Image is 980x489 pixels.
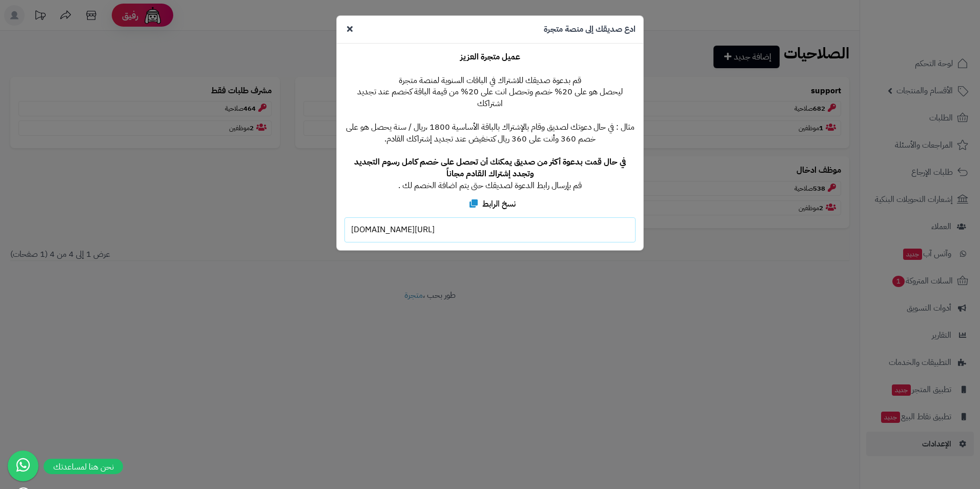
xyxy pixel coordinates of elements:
[460,51,520,63] b: عميل متجرة العزيز
[544,24,636,35] h4: ادع صديقك إلى منصة متجرة
[344,217,636,242] div: [URL][DOMAIN_NAME]
[354,156,626,180] b: في حال قمت بدعوة أكثر من صديق يمكنك أن تحصل على خصم كامل رسوم التجديد وتجدد إشتراك القادم مجاناً
[344,51,636,192] p: قم بدعوة صديقك للاشتراك في الباقات السنوية لمنصة متجرة ليحصل هو على 20% خصم وتحصل انت على 20% من ...
[465,196,516,215] label: نسخ الرابط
